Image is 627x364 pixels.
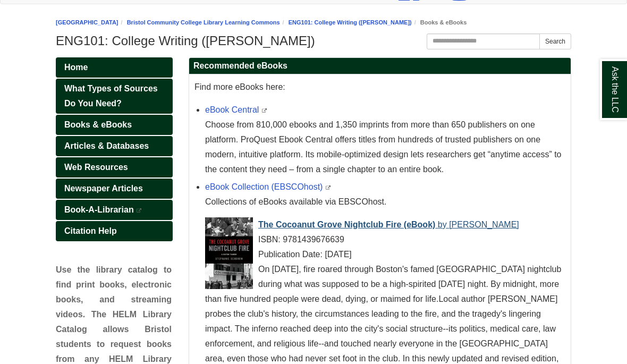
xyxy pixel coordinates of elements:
button: Search [539,33,571,49]
div: Publication Date: [DATE] [205,247,565,262]
a: Home [56,57,173,78]
li: Books & eBooks [412,18,467,28]
a: Citation Help [56,221,173,241]
span: Book-A-Librarian [64,205,134,214]
span: Articles & Databases [64,141,149,150]
span: [PERSON_NAME] [449,220,519,229]
a: Book-A-Librarian [56,200,173,220]
a: eBook Central [205,105,259,114]
h2: Recommended eBooks [189,58,571,74]
a: ENG101: College Writing ([PERSON_NAME]) [289,19,412,26]
nav: breadcrumb [56,18,571,28]
span: Web Resources [64,163,128,172]
a: Cover Art The Cocoanut Grove Nightclub Fire (eBook) by [PERSON_NAME] [258,220,519,229]
div: Choose from 810,000 ebooks and 1,350 imprints from more than 650 publishers on one platform. ProQ... [205,117,565,177]
a: Newspaper Articles [56,179,173,199]
a: Bristol Community College Library Learning Commons [127,19,280,26]
img: Cover Art [205,217,253,289]
div: Collections of eBooks available via EBSCOhost. [205,194,565,209]
a: Books & eBooks [56,115,173,135]
a: What Types of Sources Do You Need? [56,79,173,114]
span: Newspaper Articles [64,184,143,193]
span: The Cocoanut Grove Nightclub Fire (eBook) [258,220,435,229]
i: This link opens in a new window [261,108,268,113]
i: This link opens in a new window [325,185,332,190]
span: Home [64,63,88,72]
div: ISBN: 9781439676639 [205,232,565,247]
span: by [438,220,447,229]
a: Articles & Databases [56,136,173,156]
a: eBook Collection (EBSCOhost) [205,182,323,191]
a: [GEOGRAPHIC_DATA] [56,19,118,26]
h1: ENG101: College Writing ([PERSON_NAME]) [56,33,571,48]
span: Books & eBooks [64,120,132,129]
i: This link opens in a new window [136,208,142,213]
span: Find more eBooks here: [194,82,285,91]
span: Citation Help [64,226,117,235]
span: What Types of Sources Do You Need? [64,84,158,108]
a: Web Resources [56,157,173,177]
